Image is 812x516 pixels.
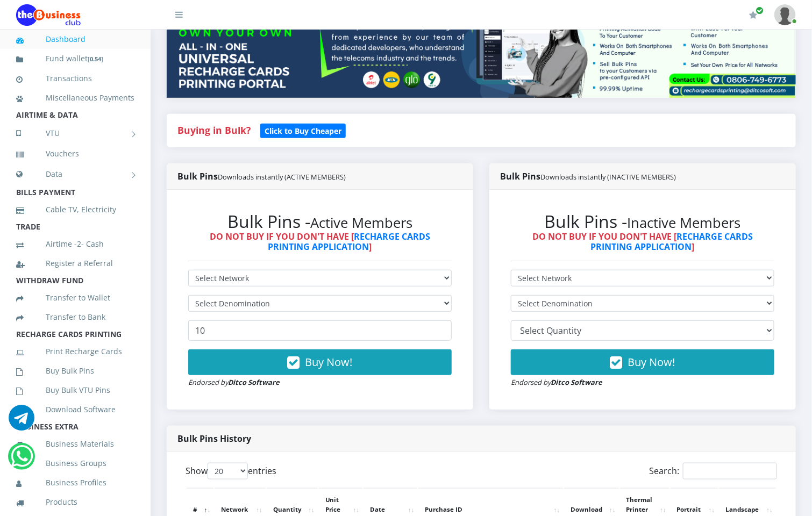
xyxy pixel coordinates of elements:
[210,231,430,253] strong: DO NOT BUY IF YOU DON'T HAVE [ ]
[774,4,796,25] img: User
[188,211,452,232] h2: Bulk Pins -
[16,85,134,110] a: Miscellaneous Payments
[188,320,452,341] input: Enter Quantity
[16,141,134,166] a: Vouchers
[16,432,134,456] a: Business Materials
[16,27,134,52] a: Dashboard
[16,161,134,188] a: Data
[305,355,353,369] span: Buy Now!
[177,170,346,182] strong: Bulk Pins
[188,349,452,375] button: Buy Now!
[500,170,676,182] strong: Bulk Pins
[310,213,412,232] small: Active Members
[16,490,134,514] a: Products
[16,285,134,310] a: Transfer to Wallet
[16,197,134,222] a: Cable TV, Electricity
[16,397,134,422] a: Download Software
[16,470,134,495] a: Business Profiles
[228,377,280,387] strong: Ditco Software
[16,120,134,147] a: VTU
[16,451,134,476] a: Business Groups
[16,305,134,329] a: Transfer to Bank
[265,126,341,136] b: Click to Buy Cheaper
[649,463,777,479] label: Search:
[9,413,34,431] a: Chat for support
[756,6,764,15] span: Renew/Upgrade Subscription
[11,451,33,469] a: Chat for support
[88,55,103,63] small: [ ]
[749,11,757,19] i: Renew/Upgrade Subscription
[16,46,134,71] a: Fund wallet[0.54]
[540,172,676,182] small: Downloads instantly (INACTIVE MEMBERS)
[628,213,741,232] small: Inactive Members
[188,377,280,387] small: Endorsed by
[167,11,796,98] img: multitenant_rcp.png
[268,231,431,253] a: RECHARGE CARDS PRINTING APPLICATION
[628,355,675,369] span: Buy Now!
[177,124,251,137] strong: Buying in Bulk?
[511,349,774,375] button: Buy Now!
[16,339,134,364] a: Print Recharge Cards
[16,251,134,276] a: Register a Referral
[16,66,134,91] a: Transactions
[551,377,602,387] strong: Ditco Software
[16,359,134,383] a: Buy Bulk Pins
[186,463,276,479] label: Show entries
[260,124,346,137] a: Click to Buy Cheaper
[532,231,753,253] strong: DO NOT BUY IF YOU DON'T HAVE [ ]
[90,55,101,63] b: 0.54
[16,378,134,403] a: Buy Bulk VTU Pins
[218,172,346,182] small: Downloads instantly (ACTIVE MEMBERS)
[511,211,774,232] h2: Bulk Pins -
[177,433,251,445] strong: Bulk Pins History
[208,463,248,479] select: Showentries
[683,463,777,479] input: Search:
[591,231,753,253] a: RECHARGE CARDS PRINTING APPLICATION
[16,4,81,26] img: Logo
[511,377,602,387] small: Endorsed by
[16,232,134,256] a: Airtime -2- Cash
